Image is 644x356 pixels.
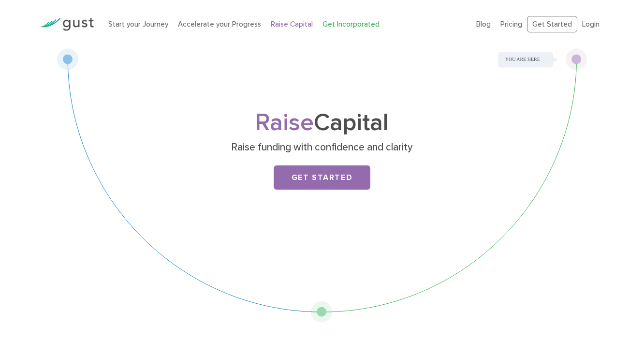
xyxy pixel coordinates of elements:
[527,16,577,33] a: Get Started
[108,20,168,29] a: Start your Journey
[255,108,314,137] span: Raise
[582,20,600,29] a: Login
[322,20,380,29] a: Get Incorporated
[134,141,509,154] p: Raise funding with confidence and clarity
[476,20,491,29] a: Blog
[500,20,522,29] a: Pricing
[178,20,261,29] a: Accelerate your Progress
[274,165,370,190] a: Get Started
[271,20,313,29] a: Raise Capital
[40,18,94,31] img: Gust Logo
[131,112,513,134] h1: Capital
